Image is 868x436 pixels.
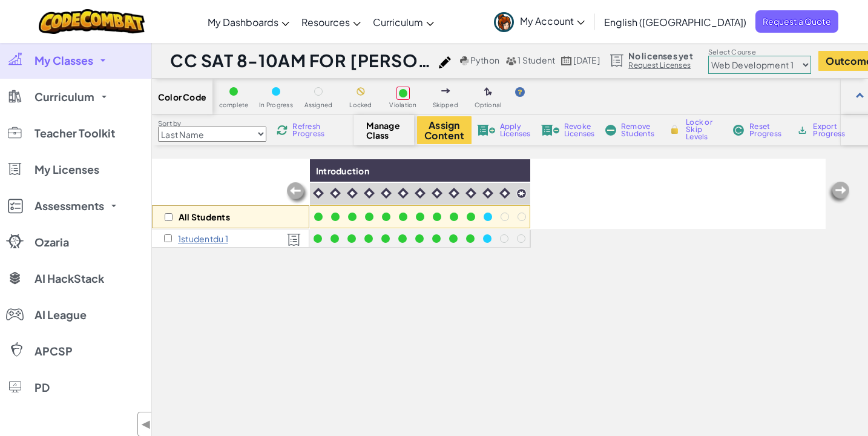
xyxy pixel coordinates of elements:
label: Select Course [708,47,811,57]
span: Optional [475,102,502,108]
img: IconIntro.svg [482,188,493,199]
img: IconIntro.svg [347,188,358,199]
img: IconLicenseApply.svg [477,125,495,136]
img: IconReload.svg [277,125,288,136]
a: My Dashboards [202,5,295,38]
img: IconHint.svg [515,87,525,97]
img: IconIntro.svg [364,188,375,199]
span: Remove Students [621,123,657,137]
span: My Dashboards [208,16,278,28]
span: Color Code [158,92,206,102]
img: IconIntro.svg [415,188,426,199]
img: CodeCombat logo [39,9,145,34]
img: IconIntro.svg [330,188,341,199]
span: Python [470,54,499,65]
a: Request a Quote [755,10,838,33]
label: Sort by [158,119,266,128]
img: IconOptionalLevel.svg [484,87,492,97]
img: IconArchive.svg [797,125,808,136]
img: MultipleUsers.png [505,56,516,65]
a: Curriculum [367,5,440,38]
img: IconLicenseRevoke.svg [541,125,559,136]
span: My Classes [35,55,93,66]
span: Refresh Progress [292,123,330,137]
button: Assign Content [417,116,472,144]
img: Arrow_Left_Inactive.png [285,181,309,205]
span: Lock or Skip Levels [686,119,722,140]
img: avatar [494,12,514,32]
img: IconIntro.svg [313,188,324,199]
img: IconIntro.svg [398,188,409,199]
p: 1studentdu 1 [178,234,228,243]
span: [DATE] [573,54,599,65]
img: Licensed [287,233,301,246]
span: Assigned [304,102,333,108]
img: IconRemoveStudents.svg [605,125,616,136]
span: AI HackStack [35,273,104,284]
a: Resources [295,5,367,38]
span: Introduction [316,165,369,176]
img: python.png [460,56,469,65]
img: IconIntro.svg [381,188,392,199]
span: Teacher Toolkit [35,128,115,139]
img: IconIntro.svg [449,188,459,199]
span: Resources [301,16,350,28]
span: Ozaria [35,237,69,248]
span: English ([GEOGRAPHIC_DATA]) [604,16,746,28]
span: Reset Progress [749,123,786,137]
span: Revoke Licenses [564,123,595,137]
span: Skipped [433,102,458,108]
span: Manage Class [366,121,402,140]
img: IconSkippedLevel.svg [441,88,450,93]
img: Arrow_Left_Inactive.png [827,180,851,205]
span: My Licenses [35,164,99,175]
img: IconIntro.svg [499,188,510,199]
img: IconLock.svg [668,124,681,135]
span: Apply Licenses [500,123,531,137]
span: complete [219,102,249,108]
img: IconIntro.svg [432,188,442,199]
p: All Students [179,212,230,222]
span: Assessments [35,200,104,211]
img: IconCapstoneLevel.svg [516,188,527,199]
span: No licenses yet [628,51,692,61]
img: calendar.svg [561,56,572,65]
span: In Progress [259,102,293,108]
span: Curriculum [35,91,94,102]
a: My Account [488,2,591,41]
h1: CC SAT 8-10AM FOR [PERSON_NAME], CC FRI 5-7PM FOR [PERSON_NAME] [170,49,433,72]
span: Locked [349,102,372,108]
span: AI League [35,309,87,320]
a: Request Licenses [628,61,692,70]
a: English ([GEOGRAPHIC_DATA]) [598,5,752,38]
img: IconReset.svg [732,125,745,136]
span: 1 Student [518,54,555,65]
span: Violation [389,102,416,108]
span: ◀ [141,415,151,433]
img: iconPencil.svg [439,56,451,68]
span: Export Progress [813,123,850,137]
span: My Account [520,15,585,27]
img: IconIntro.svg [465,188,476,199]
span: Curriculum [373,16,423,28]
